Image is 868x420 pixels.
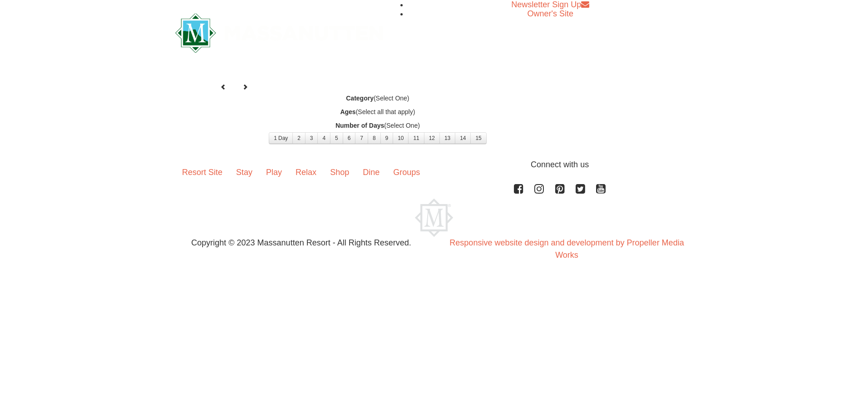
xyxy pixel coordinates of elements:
[415,199,453,237] img: Massanutten Resort Logo
[356,159,386,187] a: Dine
[386,159,427,187] a: Groups
[305,132,318,144] button: 3
[175,13,383,53] img: Massanutten Resort Logo
[346,95,374,102] strong: Category
[380,132,394,144] button: 9
[175,159,693,171] p: Connect with us
[393,132,409,144] button: 10
[289,159,323,187] a: Relax
[175,159,229,187] a: Resort Site
[343,132,356,144] button: 6
[259,159,289,187] a: Play
[229,159,259,187] a: Stay
[175,21,383,42] a: Massanutten Resort
[355,132,368,144] button: 7
[335,122,384,129] strong: Number of Days
[292,132,306,144] button: 2
[439,132,455,144] button: 13
[323,159,356,187] a: Shop
[214,94,541,103] label: (Select One)
[340,108,355,115] strong: Ages
[449,238,684,260] a: Responsive website design and development by Propeller Media Works
[269,132,293,144] button: 1 Day
[168,237,434,249] p: Copyright © 2023 Massanutten Resort - All Rights Reserved.
[455,132,471,144] button: 14
[528,9,573,18] a: Owner's Site
[214,121,541,130] label: (Select One)
[317,132,330,144] button: 4
[368,132,381,144] button: 8
[330,132,343,144] button: 5
[214,107,541,116] label: (Select all that apply)
[470,132,486,144] button: 15
[408,132,424,144] button: 11
[424,132,440,144] button: 12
